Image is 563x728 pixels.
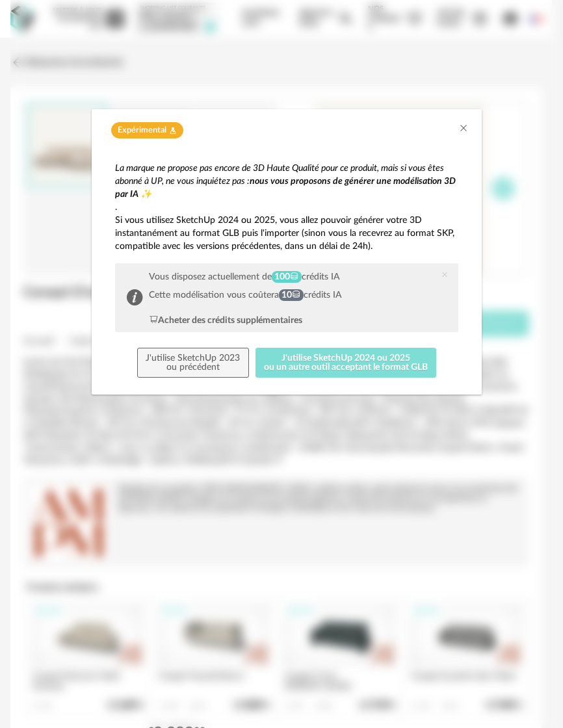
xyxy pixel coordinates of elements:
span: Expérimental [118,125,166,136]
div: Cette modélisation vous coûtera crédits IA [149,290,342,301]
div: dialog [92,109,482,395]
div: Acheter des crédits supplémentaires [149,314,302,327]
button: J'utilise SketchUp 2024 ou 2025ou un autre outil acceptant le format GLB [255,348,437,378]
span: 100 [272,271,302,283]
p: Si vous utilisez SketchUp 2024 ou 2025, vous allez pouvoir générer votre 3D instantanément au for... [115,214,458,253]
span: Flask icon [169,125,177,136]
em: nous vous proposons de générer une modélisation 3D par IA ✨ [115,177,456,199]
p: . [115,201,458,214]
button: J'utilise SketchUp 2023ou précédent [137,348,249,378]
div: Vous disposez actuellement de crédits IA [149,272,342,283]
em: La marque ne propose pas encore de 3D Haute Qualité pour ce produit, mais si vous êtes abonné à U... [115,164,444,186]
span: 10 [279,289,304,301]
button: Close [458,122,469,136]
